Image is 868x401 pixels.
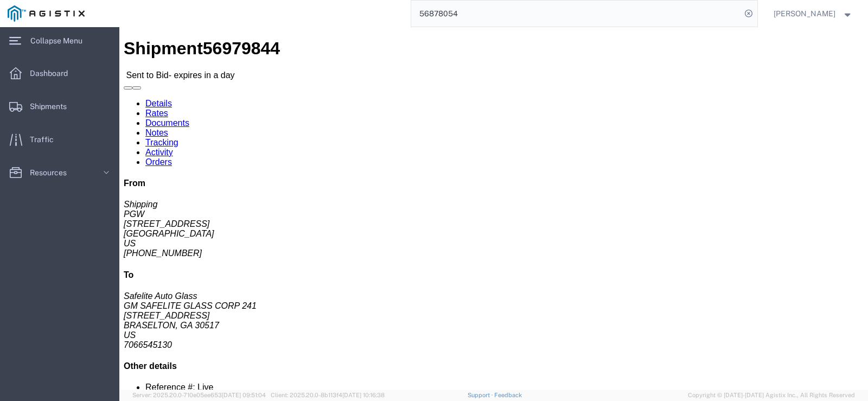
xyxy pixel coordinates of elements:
[8,5,85,22] img: logo
[30,62,75,84] span: Dashboard
[30,30,90,52] span: Collapse Menu
[1,129,119,150] a: Traffic
[30,129,61,150] span: Traffic
[1,162,119,183] a: Resources
[1,62,119,84] a: Dashboard
[342,392,385,398] span: [DATE] 10:16:38
[494,392,522,398] a: Feedback
[222,392,266,398] span: [DATE] 09:51:04
[774,8,835,20] span: Craig Clark
[132,392,266,398] span: Server: 2025.20.0-710e05ee653
[468,392,495,398] a: Support
[1,96,119,117] a: Shipments
[411,1,741,27] input: Search for shipment number, reference number
[271,392,385,398] span: Client: 2025.20.0-8b113f4
[773,7,853,20] button: [PERSON_NAME]
[30,96,74,117] span: Shipments
[688,391,855,400] span: Copyright © [DATE]-[DATE] Agistix Inc., All Rights Reserved
[30,162,74,183] span: Resources
[119,27,868,390] iframe: FS Legacy Container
